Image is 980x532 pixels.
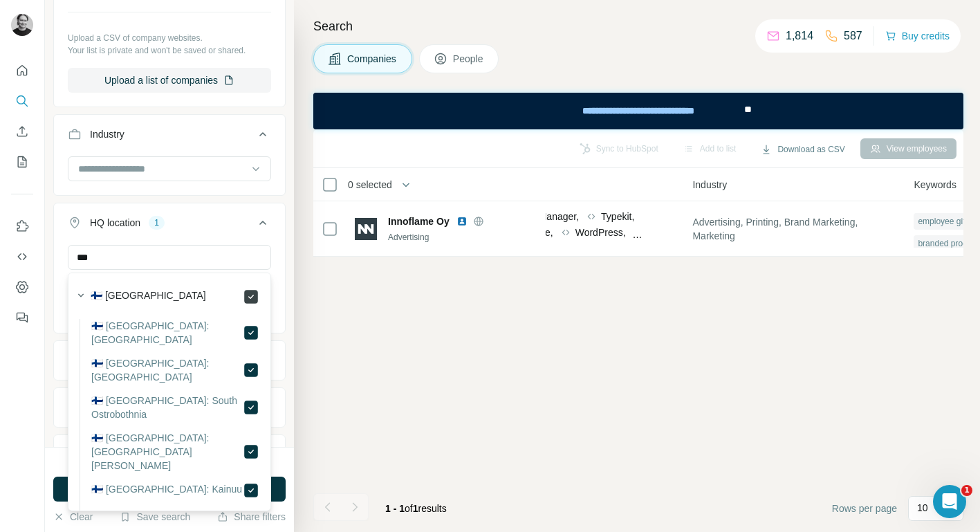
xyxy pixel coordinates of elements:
button: HQ location1 [54,206,285,245]
iframe: Intercom live chat [933,485,966,518]
p: 10 [917,501,928,515]
span: Innoflame Oy [388,214,450,228]
label: 🇫🇮 [GEOGRAPHIC_DATA] [91,288,206,305]
span: People [453,52,485,66]
button: Annual revenue ($) [54,344,285,377]
button: Employees (size) [54,391,285,424]
label: 🇫🇮 [GEOGRAPHIC_DATA]: [GEOGRAPHIC_DATA] [91,356,243,384]
span: results [385,503,447,514]
div: HQ location [90,216,140,230]
span: Keywords [914,178,956,192]
span: 1 [413,503,418,514]
span: Rows per page [832,502,897,515]
button: My lists [11,149,33,174]
button: Enrich CSV [11,119,33,144]
h4: Search [313,17,963,36]
span: Advertising, Printing, Brand Marketing, Marketing [692,215,897,243]
button: Quick start [11,58,33,83]
button: Save search [120,510,190,524]
button: Run search [53,477,286,502]
iframe: Banner [313,93,963,129]
img: Logo of Innoflame Oy [355,218,377,240]
span: of [405,503,413,514]
button: Industry [54,118,285,156]
button: Use Surfe on LinkedIn [11,214,33,239]
div: Industry [90,127,124,141]
p: 1,814 [786,28,813,44]
p: Your list is private and won't be saved or shared. [68,44,271,57]
span: 1 - 1 [385,503,405,514]
button: Search [11,89,33,113]
div: 1 [149,217,165,229]
img: LinkedIn logo [456,216,468,227]
button: Upload a list of companies [68,68,271,93]
button: Feedback [11,305,33,330]
span: 1 [961,485,972,496]
img: Avatar [11,14,33,36]
p: 587 [844,28,862,44]
label: 🇫🇮 [GEOGRAPHIC_DATA]: Kainuu [91,482,242,499]
span: Industry [692,178,727,192]
button: Technologies [54,438,285,471]
button: Use Surfe API [11,244,33,269]
span: 0 selected [348,178,392,192]
span: Companies [347,52,398,66]
button: Download as CSV [751,139,854,160]
p: Upload a CSV of company websites. [68,32,271,44]
div: Advertising [388,231,537,244]
label: 🇫🇮 [GEOGRAPHIC_DATA]: [GEOGRAPHIC_DATA][PERSON_NAME] [91,431,243,473]
label: 🇫🇮 [GEOGRAPHIC_DATA]: South Ostrobothnia [91,394,243,421]
button: Clear [53,510,93,524]
span: WordPress, [575,226,626,239]
div: employee gifts [914,213,975,230]
span: Typekit, [601,210,634,223]
button: Buy credits [885,26,950,46]
button: Share filters [217,510,286,524]
label: 🇫🇮 [GEOGRAPHIC_DATA]: [GEOGRAPHIC_DATA] [91,319,243,347]
button: Dashboard [11,275,33,300]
